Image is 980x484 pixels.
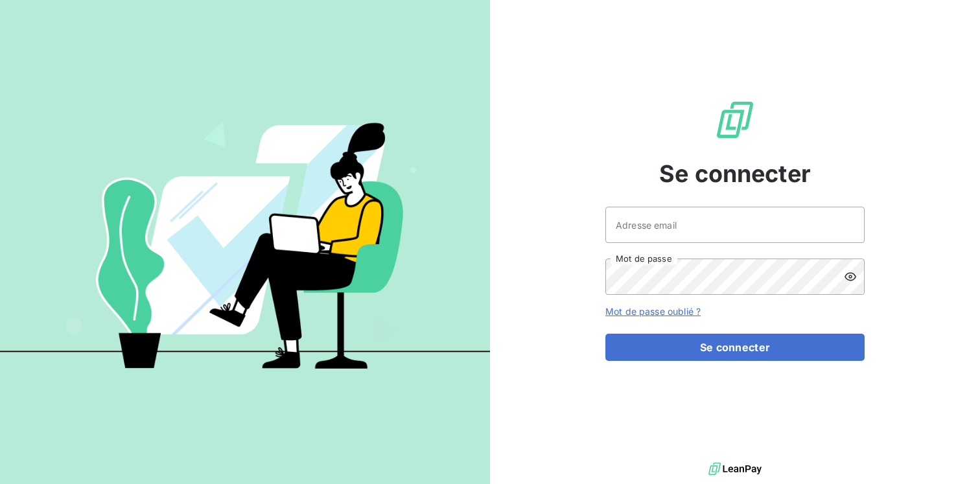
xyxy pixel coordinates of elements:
img: logo [708,459,762,479]
span: Se connecter [659,156,811,191]
a: Mot de passe oublié ? [605,306,701,317]
button: Se connecter [605,334,865,361]
img: Logo LeanPay [714,99,756,141]
input: placeholder [605,207,865,243]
